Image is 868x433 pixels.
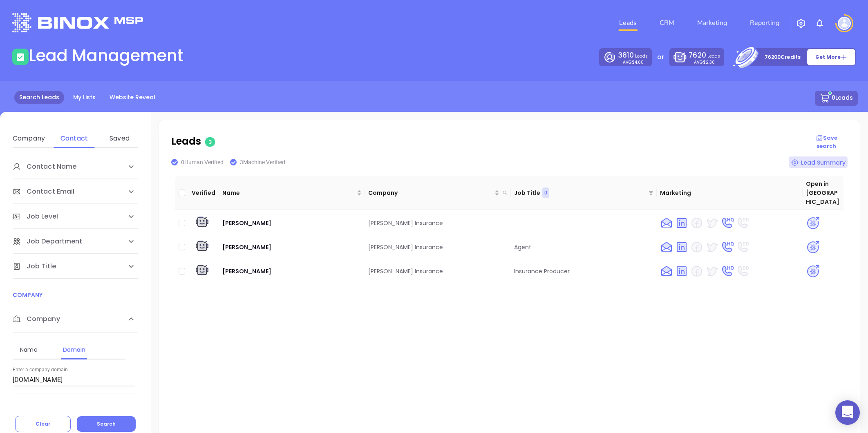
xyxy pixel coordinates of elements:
[36,420,50,427] span: Clear
[222,219,271,227] span: [PERSON_NAME]
[720,265,734,278] img: phone HQ yes
[13,229,138,254] div: Job Department
[222,243,271,251] span: [PERSON_NAME]
[171,134,805,149] p: Leads
[13,306,138,333] div: Company
[15,416,71,432] button: Clear
[365,176,511,210] th: Company
[13,212,58,221] span: Job Level
[511,260,657,282] td: Insurance Producer
[623,60,644,64] p: AVG
[720,241,734,254] img: phone HQ yes
[616,15,640,31] a: Leads
[657,52,664,62] p: or
[13,187,74,196] span: Contact Email
[807,49,856,66] button: Get More
[365,236,511,258] td: [PERSON_NAME] Insurance
[77,416,136,432] button: Search
[13,368,68,373] label: Enter a company domain
[97,420,116,427] span: Search
[647,186,655,200] span: filter
[736,241,749,254] img: phone DD no
[803,176,843,210] th: Open in [GEOGRAPHIC_DATA]
[188,176,219,210] th: Verified
[815,18,825,28] img: iconNotification
[689,50,720,60] p: Leads
[618,50,634,60] span: 3810
[806,216,820,230] img: psa
[675,216,688,230] img: linkedin yes
[240,159,285,165] span: 3 Machine Verified
[618,50,648,60] p: Leads
[13,261,56,271] span: Job Title
[690,265,703,278] img: facebook no
[13,254,138,279] div: Job Title
[747,15,783,31] a: Reporting
[694,60,715,64] p: AVG
[29,46,183,65] h1: Lead Management
[368,188,493,197] span: Company
[806,264,820,279] img: psa
[365,212,511,234] td: [PERSON_NAME] Insurance
[689,50,706,60] span: 7620
[805,134,848,150] p: Save search
[13,237,82,246] span: Job Department
[105,91,160,104] a: Website Reveal
[13,179,138,204] div: Contact Email
[12,13,143,32] img: logo
[222,267,271,275] span: [PERSON_NAME]
[511,236,657,258] td: Agent
[656,15,678,31] a: CRM
[13,162,76,172] span: Contact Name
[194,215,210,231] img: machine verify
[181,159,224,165] span: 0 Human Verified
[789,156,848,168] div: Lead Summary
[796,18,806,28] img: iconSetting
[13,345,45,355] div: Name
[13,405,138,414] p: FIRMOGRAPHICS
[222,188,355,197] span: Name
[690,216,703,230] img: facebook no
[58,345,90,355] div: Domain
[58,134,90,143] div: Contact
[503,190,508,195] span: search
[13,154,138,179] div: Contact Name
[720,216,734,230] img: phone HQ yes
[690,241,703,254] img: facebook no
[219,176,365,210] th: Name
[806,240,820,254] img: psa
[815,91,858,106] button: 0Leads
[14,91,64,104] a: Search Leads
[703,59,715,65] span: $2.30
[194,239,210,255] img: machine verify
[13,290,138,299] p: COMPANY
[13,204,138,229] div: Job Level
[736,265,749,278] img: phone DD no
[660,216,673,230] img: email yes
[657,176,803,210] th: Marketing
[501,187,509,199] span: search
[838,17,851,30] img: user
[205,137,215,147] span: 3
[13,134,45,143] div: Company
[103,134,136,143] div: Saved
[694,15,730,31] a: Marketing
[765,53,801,61] p: 76200 Credits
[365,260,511,282] td: [PERSON_NAME] Insurance
[13,314,60,324] span: Company
[705,265,718,278] img: twitter yes
[649,190,653,195] span: filter
[660,265,673,278] img: email yes
[194,263,210,279] img: machine verify
[736,216,749,230] img: phone DD no
[514,188,540,197] p: Job Title
[705,241,718,254] img: twitter yes
[632,59,644,65] span: $4.60
[660,241,673,254] img: email yes
[68,91,101,104] a: My Lists
[705,216,718,230] img: twitter yes
[675,241,688,254] img: linkedin yes
[544,188,547,197] span: 0
[675,265,688,278] img: linkedin yes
